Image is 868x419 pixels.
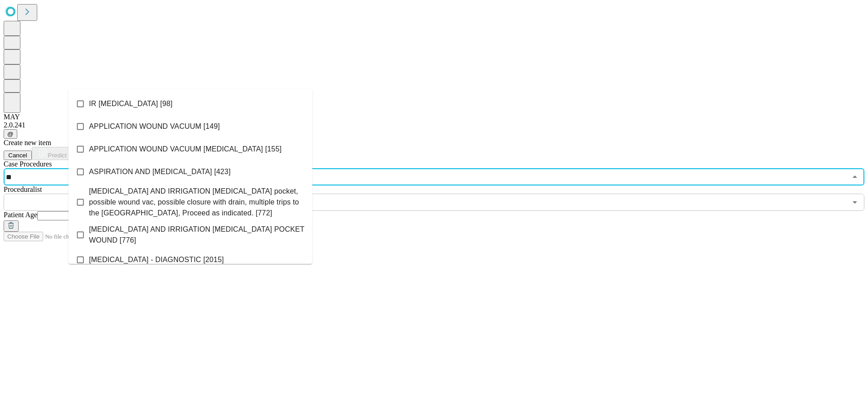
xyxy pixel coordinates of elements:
button: @ [4,129,17,139]
span: Create new item [4,139,51,146]
span: Scheduled Procedure [4,160,52,168]
span: IR [MEDICAL_DATA] [98] [89,98,173,109]
button: Predict [32,147,74,160]
button: Open [848,196,861,209]
span: [MEDICAL_DATA] AND IRRIGATION [MEDICAL_DATA] POCKET WOUND [776] [89,224,305,246]
span: APPLICATION WOUND VACUUM [149] [89,121,220,132]
div: 2.0.241 [4,121,864,129]
span: [MEDICAL_DATA] AND IRRIGATION [MEDICAL_DATA] pocket, possible wound vac, possible closure with dr... [89,186,305,219]
button: Cancel [4,151,32,160]
button: Close [848,171,861,183]
span: APPLICATION WOUND VACUUM [MEDICAL_DATA] [155] [89,144,281,155]
div: MAY [4,113,864,121]
span: Cancel [8,152,27,159]
span: ASPIRATION AND [MEDICAL_DATA] [423] [89,166,231,177]
span: Proceduralist [4,185,42,193]
span: [MEDICAL_DATA] - DIAGNOSTIC [2015] [89,254,224,265]
span: Patient Age [4,211,37,219]
span: @ [7,131,14,137]
span: Predict [48,152,66,159]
